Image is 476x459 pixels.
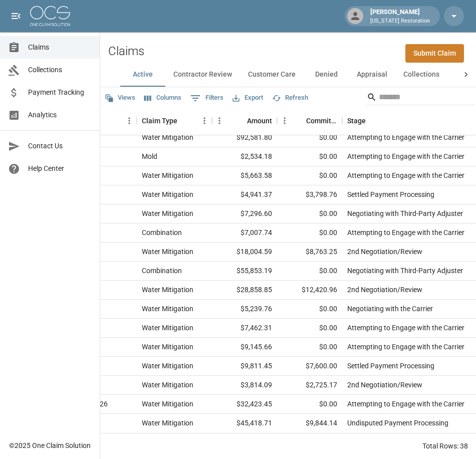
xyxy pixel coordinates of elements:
[212,319,277,338] div: $7,462.31
[304,63,349,87] button: Denied
[6,6,26,26] button: open drawer
[142,227,182,238] div: Combination
[277,185,342,204] div: $3,798.76
[28,141,92,151] span: Contact Us
[142,170,193,180] div: Water Mitigation
[142,361,193,371] div: Water Mitigation
[212,107,277,135] div: Amount
[233,114,247,128] button: Sort
[347,418,448,428] div: Undisputed Payment Processing
[212,262,277,281] div: $55,853.19
[37,107,137,135] div: Claim Number
[277,338,342,357] div: $0.00
[212,147,277,166] div: $2,534.18
[212,281,277,300] div: $28,858.85
[277,128,342,147] div: $0.00
[212,357,277,376] div: $9,811.45
[277,281,342,300] div: $12,420.96
[142,285,193,295] div: Water Mitigation
[142,132,193,142] div: Water Mitigation
[142,399,193,409] div: Water Mitigation
[347,342,464,352] div: Attempting to Engage with the Carrier
[212,376,277,395] div: $3,814.09
[395,63,447,87] button: Collections
[349,63,395,87] button: Appraisal
[347,132,464,142] div: Attempting to Engage with the Carrier
[277,113,292,128] button: Menu
[247,107,272,135] div: Amount
[142,380,193,390] div: Water Mitigation
[188,90,226,106] button: Show filters
[212,113,227,128] button: Menu
[142,304,193,314] div: Water Mitigation
[347,208,463,218] div: Negotiating with Third-Party Adjuster
[277,107,342,135] div: Committed Amount
[197,113,212,128] button: Menu
[122,113,137,128] button: Menu
[277,319,342,338] div: $0.00
[347,247,422,257] div: 2nd Negotiation/Review
[120,63,165,87] button: Active
[405,44,464,63] a: Submit Claim
[212,414,277,433] div: $45,418.71
[270,90,311,106] button: Refresh
[347,361,434,371] div: Settled Payment Processing
[347,304,433,314] div: Negotiating with the Carrier
[366,114,380,128] button: Sort
[137,107,212,135] div: Claim Type
[347,170,464,180] div: Attempting to Engage with the Carrier
[142,90,184,106] button: Select columns
[142,247,193,257] div: Water Mitigation
[142,189,193,199] div: Water Mitigation
[177,114,191,128] button: Sort
[142,266,182,276] div: Combination
[212,204,277,223] div: $7,296.60
[347,266,463,276] div: Negotiating with Third-Party Adjuster
[277,204,342,223] div: $0.00
[142,323,193,333] div: Water Mitigation
[28,42,92,53] span: Claims
[212,166,277,185] div: $5,663.58
[292,114,306,128] button: Sort
[212,128,277,147] div: $92,581.80
[370,17,430,26] p: [US_STATE] Restoration
[277,357,342,376] div: $7,600.00
[277,300,342,319] div: $0.00
[347,380,422,390] div: 2nd Negotiation/Review
[212,185,277,204] div: $4,941.37
[347,323,464,333] div: Attempting to Engage with the Carrier
[28,65,92,75] span: Collections
[120,63,456,87] div: dynamic tabs
[277,414,342,433] div: $9,844.14
[347,107,366,135] div: Stage
[277,243,342,262] div: $8,763.25
[212,243,277,262] div: $18,004.59
[277,166,342,185] div: $0.00
[306,107,337,135] div: Committed Amount
[230,90,266,106] button: Export
[277,223,342,243] div: $0.00
[142,107,177,135] div: Claim Type
[277,376,342,395] div: $2,725.17
[277,262,342,281] div: $0.00
[277,395,342,414] div: $0.00
[9,440,91,450] div: © 2025 One Claim Solution
[347,285,422,295] div: 2nd Negotiation/Review
[347,151,464,161] div: Attempting to Engage with the Carrier
[277,147,342,166] div: $0.00
[28,87,92,98] span: Payment Tracking
[347,227,464,238] div: Attempting to Engage with the Carrier
[212,395,277,414] div: $32,423.45
[28,163,92,174] span: Help Center
[142,418,193,428] div: Water Mitigation
[28,110,92,120] span: Analytics
[422,441,468,451] div: Total Rows: 38
[366,7,434,25] div: [PERSON_NAME]
[30,6,70,26] img: ocs-logo-white-transparent.png
[240,63,304,87] button: Customer Care
[212,300,277,319] div: $5,239.76
[102,90,138,106] button: Views
[212,223,277,243] div: $7,007.74
[142,151,157,161] div: Mold
[367,89,474,107] div: Search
